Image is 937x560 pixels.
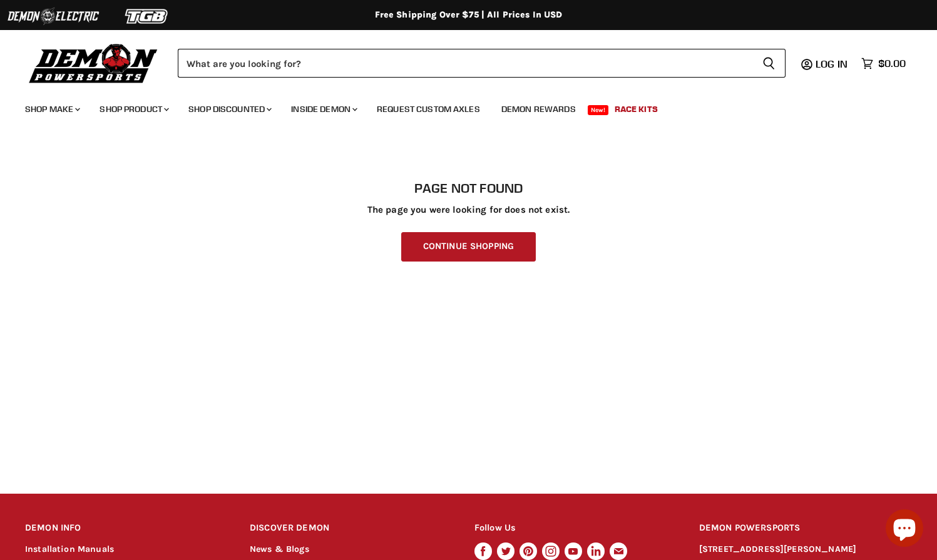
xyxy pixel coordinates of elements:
h2: DEMON INFO [25,514,226,543]
ul: Main menu [16,91,903,122]
a: Shop Product [90,96,177,122]
a: Race Kits [605,96,667,122]
a: Shop Discounted [179,96,279,122]
img: Demon Electric Logo 2 [6,4,100,28]
input: Search [178,49,752,78]
a: Demon Rewards [492,96,585,122]
a: Log in [810,58,855,69]
h1: Page not found [25,181,912,196]
button: Search [752,49,786,78]
a: News & Blogs [250,544,309,554]
span: $0.00 [878,58,906,69]
a: Request Custom Axles [367,96,489,122]
span: Log in [816,58,847,70]
p: [STREET_ADDRESS][PERSON_NAME] [699,542,912,557]
a: $0.00 [855,54,912,73]
img: Demon Powersports [25,41,162,85]
inbox-online-store-chat: Shopify online store chat [882,509,927,550]
a: Installation Manuals [25,544,114,554]
h2: DISCOVER DEMON [250,514,451,543]
a: Continue Shopping [401,232,536,262]
p: The page you were looking for does not exist. [25,205,912,215]
a: Inside Demon [282,96,365,122]
span: New! [588,105,609,115]
h2: Follow Us [474,514,675,543]
img: TGB Logo 2 [100,4,194,28]
h2: DEMON POWERSPORTS [699,514,912,543]
a: Shop Make [16,96,88,122]
form: Product [178,49,786,78]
